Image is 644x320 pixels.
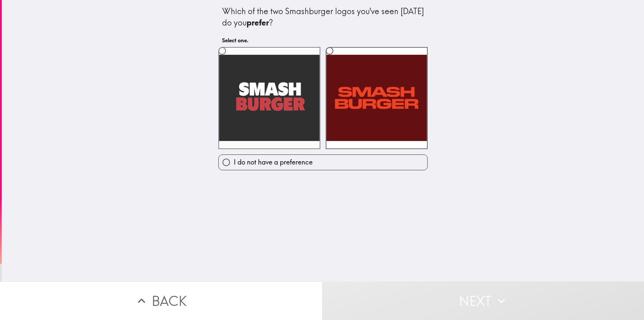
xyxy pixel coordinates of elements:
div: Which of the two Smashburger logos you've seen [DATE] do you ? [222,6,424,28]
button: I do not have a preference [219,155,427,170]
b: prefer [247,17,269,28]
button: Next [322,281,644,320]
h6: Select one. [222,37,424,44]
span: I do not have a preference [234,157,313,167]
